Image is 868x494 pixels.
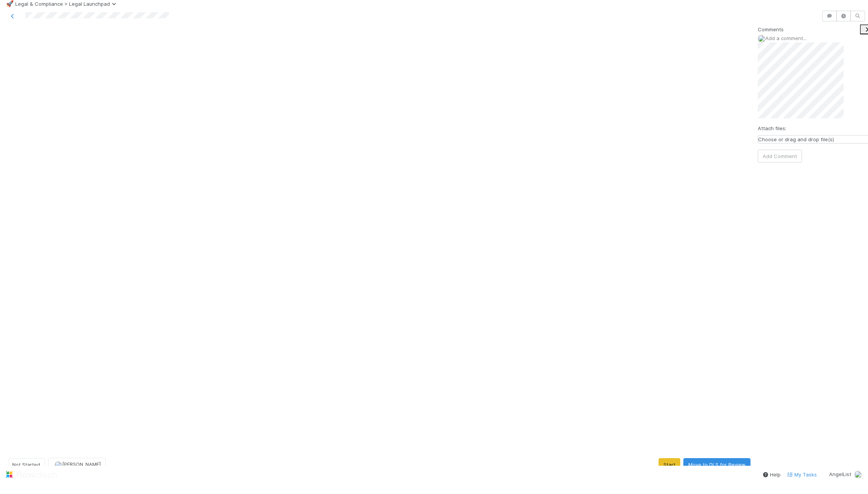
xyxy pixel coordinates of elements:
[854,471,862,478] img: avatar_218ae7b5-dcd5-4ccc-b5d5-7cc00ae2934f.png
[758,136,834,142] span: Choose or drag and drop file(s)
[6,0,14,7] span: 🚀
[9,458,45,471] button: Not Started
[787,471,817,478] span: My Tasks
[758,150,802,163] button: Add Comment
[15,1,119,7] span: Legal & Compliance > Legal Launchpad
[659,458,680,471] button: Start
[762,471,781,478] div: Help
[758,26,784,33] span: Comments
[765,35,807,41] span: Add a comment...
[12,462,40,468] span: Not Started
[6,468,57,481] img: logo-inverted-e16ddd16eac7371096b0.svg
[829,471,851,477] span: AngelList
[787,471,817,478] a: My Tasks
[758,124,786,132] label: Attach files:
[683,458,750,471] button: Move to DLS for Review
[758,35,765,42] img: avatar_218ae7b5-dcd5-4ccc-b5d5-7cc00ae2934f.png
